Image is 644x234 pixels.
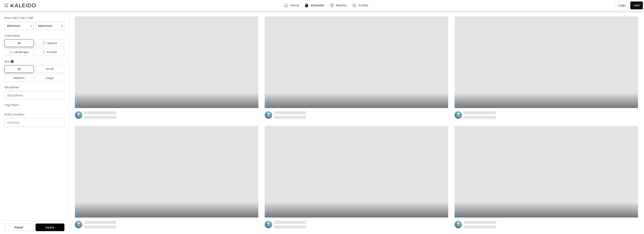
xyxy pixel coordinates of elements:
[38,41,61,45] span: Square
[9,51,13,54] img: icon
[7,41,31,45] span: All
[36,224,64,231] button: Apply
[4,85,64,90] h6: Disciplines
[7,76,31,80] span: Medium
[4,33,64,38] h6: Orientation
[35,39,64,47] button: iconSquare
[38,50,61,54] span: Portrait
[43,42,46,45] img: icon
[7,225,30,229] span: Reset
[10,60,14,63] img: info
[4,16,64,20] h6: Price USD / EUR / GBP
[38,76,61,80] span: Large
[35,65,64,73] button: Small
[304,3,326,8] a: Artworks
[4,65,34,73] button: All
[615,1,629,9] button: Login
[352,3,370,8] a: Artists
[311,4,324,7] h6: Artworks
[7,67,31,71] span: All
[290,4,299,7] h6: Home
[36,22,64,30] div: Maximum
[4,48,34,56] button: iconLandscape
[618,3,626,8] p: Login
[330,3,349,8] a: Nearby
[42,51,45,54] img: icon
[4,224,33,231] button: Reset
[4,112,64,117] h6: Artist Location
[4,103,64,107] h6: Tag Filters
[35,74,64,82] button: Large
[4,59,64,64] h6: Size
[615,1,630,9] a: Login
[38,67,61,71] span: Small
[359,4,368,7] h6: Artists
[39,225,61,229] span: Apply
[630,1,643,9] a: Join
[336,4,347,7] h6: Nearby
[7,50,31,54] span: Landscape
[4,22,33,30] div: Minimum
[35,48,64,56] button: iconPortrait
[4,74,34,82] button: Medium
[284,3,300,8] a: Home
[4,39,34,47] button: All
